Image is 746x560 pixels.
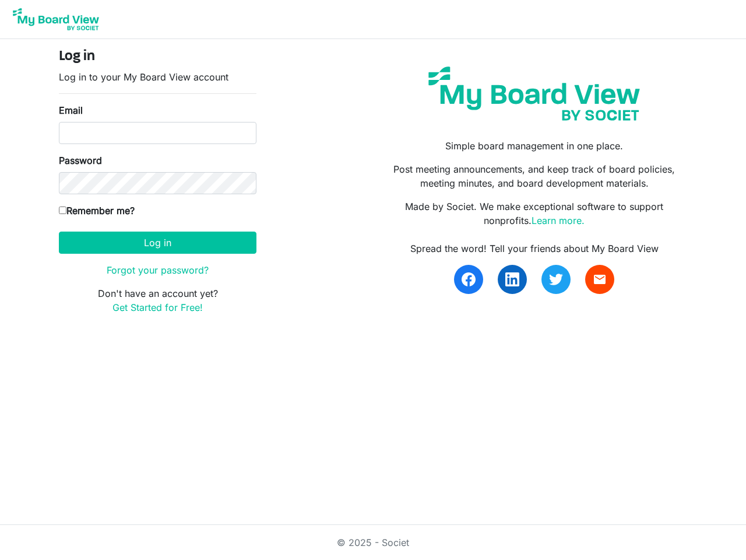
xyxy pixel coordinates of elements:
img: linkedin.svg [505,272,519,286]
a: © 2025 - Societ [337,537,409,548]
img: My Board View Logo [9,5,103,34]
img: twitter.svg [549,272,563,286]
h4: Log in [59,48,256,65]
img: facebook.svg [462,272,476,286]
label: Remember me? [59,204,135,218]
p: Post meeting announcements, and keep track of board policies, meeting minutes, and board developm... [382,162,687,190]
div: Spread the word! Tell your friends about My Board View [382,242,687,256]
img: my-board-view-societ.svg [420,58,649,129]
a: Learn more. [532,215,585,226]
span: email [593,272,607,286]
input: Remember me? [59,206,66,214]
p: Log in to your My Board View account [59,70,256,84]
p: Made by Societ. We make exceptional software to support nonprofits. [382,199,687,228]
a: email [585,265,614,294]
a: Forgot your password? [107,264,209,276]
p: Don't have an account yet? [59,286,256,314]
p: Simple board management in one place. [382,139,687,153]
label: Email [59,103,83,117]
button: Log in [59,232,256,254]
label: Password [59,153,102,167]
a: Get Started for Free! [112,302,203,313]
